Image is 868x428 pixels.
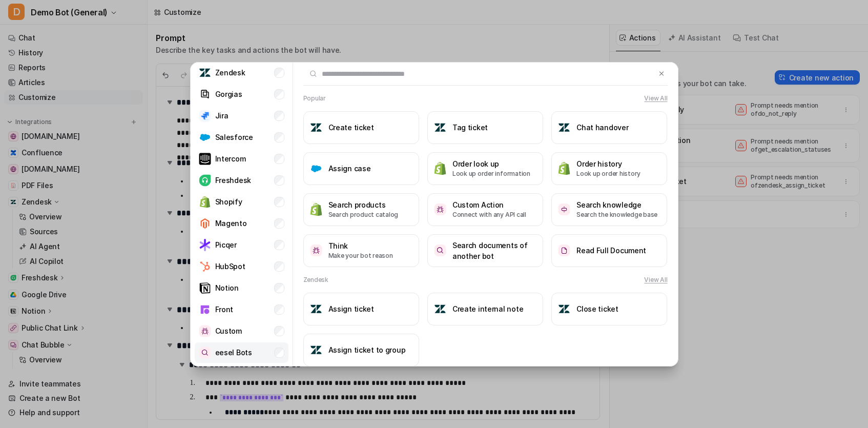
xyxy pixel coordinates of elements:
p: Search product catalog [328,210,399,219]
h3: Search products [328,199,399,210]
img: Create internal note [434,303,446,315]
button: View All [644,94,667,103]
button: View All [644,275,667,284]
p: Zendesk [215,67,245,78]
img: Chat handover [558,121,570,134]
h3: Custom Action [452,199,526,210]
p: Notion [215,282,239,293]
h2: Zendesk [303,275,328,284]
button: Chat handoverChat handover [551,111,667,144]
button: Order look upOrder look upLook up order information [427,152,543,185]
button: Assign ticketAssign ticket [303,293,419,325]
button: Read Full DocumentRead Full Document [551,234,667,267]
p: Look up order information [452,169,530,178]
button: Search productsSearch productsSearch product catalog [303,193,419,226]
img: Create ticket [310,121,322,134]
img: Order history [558,161,570,175]
button: Order historyOrder historyLook up order history [551,152,667,185]
h3: Assign ticket [328,303,374,314]
p: Magento [215,218,247,229]
p: Shopify [215,196,242,207]
p: Salesforce [215,132,253,142]
button: Search knowledgeSearch knowledgeSearch the knowledge base [551,193,667,226]
p: eesel Bots [215,347,252,358]
h3: Create internal note [452,303,523,314]
button: Close ticketClose ticket [551,293,667,325]
p: Connect with any API call [452,210,526,219]
button: ThinkThinkMake your bot reason [303,234,419,267]
p: Gorgias [215,89,242,99]
p: HubSpot [215,261,245,272]
p: Custom [215,325,242,336]
img: Assign case [310,162,322,175]
img: Think [310,244,322,256]
h3: Close ticket [576,303,618,314]
h3: Read Full Document [576,245,646,256]
p: Freshdesk [215,175,251,186]
h3: Chat handover [576,122,628,133]
button: Tag ticketTag ticket [427,111,543,144]
p: Make your bot reason [328,251,393,260]
h3: Order history [576,158,640,169]
h3: Assign case [328,163,371,174]
button: Assign caseAssign case [303,152,419,185]
button: Create ticketCreate ticket [303,111,419,144]
img: Tag ticket [434,121,446,134]
img: Assign ticket to group [310,344,322,356]
p: Look up order history [576,169,640,178]
h3: Order look up [452,158,530,169]
h3: Assign ticket to group [328,344,406,355]
button: Search documents of another botSearch documents of another bot [427,234,543,267]
img: Close ticket [558,303,570,315]
img: Read Full Document [558,244,570,256]
img: Search knowledge [558,203,570,215]
p: Search the knowledge base [576,210,657,219]
h3: Search documents of another bot [452,240,536,261]
img: Search products [310,202,322,216]
button: Create internal noteCreate internal note [427,293,543,325]
p: Jira [215,110,229,121]
img: Search documents of another bot [434,244,446,256]
p: Picqer [215,239,237,250]
img: Order look up [434,161,446,175]
h3: Search knowledge [576,199,657,210]
h2: Popular [303,94,326,103]
h3: Tag ticket [452,122,488,133]
h3: Create ticket [328,122,374,133]
p: Front [215,304,234,315]
h3: Think [328,240,393,251]
img: Custom Action [434,203,446,215]
button: Assign ticket to groupAssign ticket to group [303,334,419,366]
img: Assign ticket [310,303,322,315]
button: Custom ActionCustom ActionConnect with any API call [427,193,543,226]
p: Intercom [215,153,246,164]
